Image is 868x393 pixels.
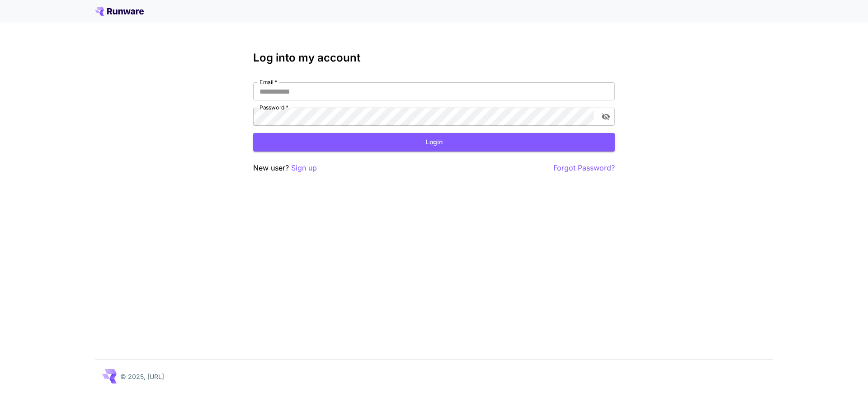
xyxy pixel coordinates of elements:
label: Email [259,78,277,86]
button: toggle password visibility [598,109,614,125]
label: Password [259,104,288,111]
p: New user? [253,162,317,174]
p: © 2025, [URL] [120,372,164,381]
button: Forgot Password? [553,162,615,174]
h3: Log into my account [253,52,615,64]
button: Sign up [291,162,317,174]
button: Login [253,133,615,152]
